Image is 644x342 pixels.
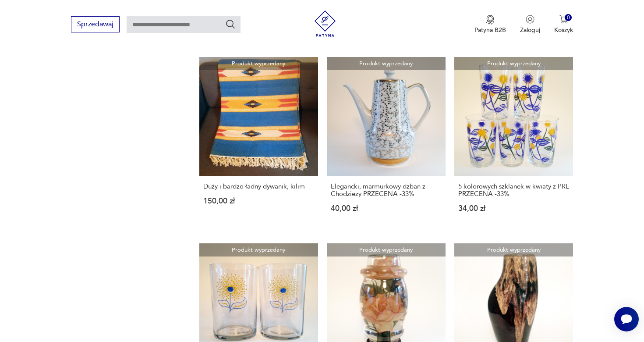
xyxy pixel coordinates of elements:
img: Ikona medalu [486,15,495,25]
img: Ikonka użytkownika [526,15,534,24]
p: Patyna B2B [474,26,506,34]
p: Koszyk [554,26,573,34]
iframe: Smartsupp widget button [614,307,639,331]
a: Ikona medaluPatyna B2B [474,15,506,34]
img: Patyna - sklep z meblami i dekoracjami vintage [312,11,338,37]
h3: 5 kolorowych szklanek w kwiaty z PRL PRZECENA -33% [458,183,569,198]
button: 0Koszyk [554,15,573,34]
button: Patyna B2B [474,15,506,34]
div: 0 [565,14,572,21]
h3: Duży i bardzo ładny dywanik, kilim [203,183,314,190]
p: 150,00 zł [203,197,314,205]
a: Produkt wyprzedanyElegancki, marmurkowy dzban z Chodzieży PRZECENA -33%Elegancki, marmurkowy dzba... [327,57,446,229]
p: 40,00 zł [331,205,442,212]
a: Produkt wyprzedany5 kolorowych szklanek w kwiaty z PRL PRZECENA -33%5 kolorowych szklanek w kwiat... [454,57,573,229]
p: Zaloguj [520,26,540,34]
button: Zaloguj [520,15,540,34]
button: Sprzedawaj [71,16,120,32]
p: 34,00 zł [458,205,569,212]
a: Sprzedawaj [71,22,120,28]
h3: Elegancki, marmurkowy dzban z Chodzieży PRZECENA -33% [331,183,442,198]
img: Ikona koszyka [559,15,568,24]
button: Szukaj [225,19,236,29]
a: Produkt wyprzedanyDuży i bardzo ładny dywanik, kilimDuży i bardzo ładny dywanik, kilim150,00 zł [199,57,318,229]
